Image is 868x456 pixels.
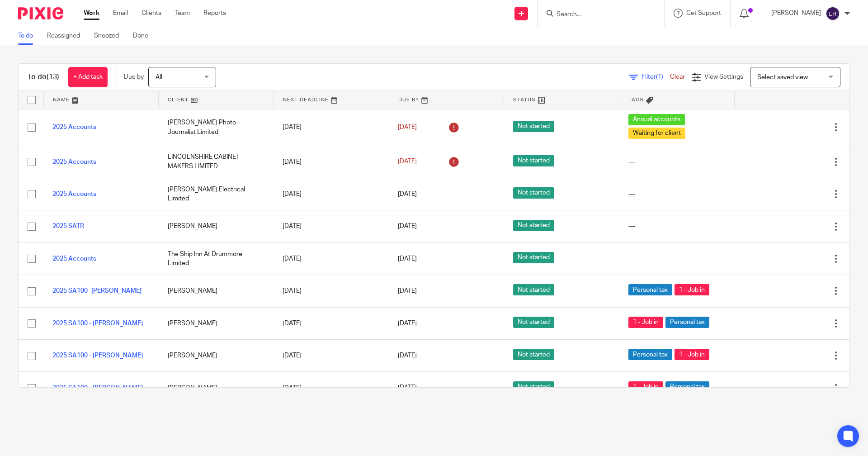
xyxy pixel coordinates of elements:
[398,159,417,165] span: [DATE]
[513,187,554,199] span: Not started
[52,288,142,294] a: 2025 SA100 -[PERSON_NAME]
[52,124,96,130] a: 2025 Accounts
[398,288,417,294] span: [DATE]
[398,256,417,262] span: [DATE]
[159,340,274,372] td: [PERSON_NAME]
[274,275,389,307] td: [DATE]
[18,7,63,19] img: Pixie
[513,349,554,360] span: Not started
[628,190,726,199] div: ---
[513,155,554,166] span: Not started
[124,72,144,81] p: Due by
[398,191,417,197] span: [DATE]
[628,128,685,139] span: Waiting for client
[656,74,663,80] span: (1)
[274,210,389,242] td: [DATE]
[274,372,389,404] td: [DATE]
[675,284,709,295] span: 1 - Job in
[159,307,274,339] td: [PERSON_NAME]
[175,9,190,18] a: Team
[628,284,672,295] span: Personal tax
[398,385,417,391] span: [DATE]
[68,67,108,87] a: + Add task
[665,381,709,393] span: Personal tax
[156,74,162,81] span: All
[628,97,644,102] span: Tags
[159,178,274,210] td: [PERSON_NAME] Electrical Limited
[771,9,821,18] p: [PERSON_NAME]
[159,109,274,146] td: [PERSON_NAME] Photo Journalist Limited
[47,27,87,45] a: Reassigned
[826,6,840,21] img: svg%3E
[133,27,155,45] a: Done
[704,74,743,80] span: View Settings
[113,9,128,18] a: Email
[274,242,389,275] td: [DATE]
[84,9,99,18] a: Work
[159,242,274,275] td: The Ship Inn At Drummore Limited
[628,254,726,263] div: ---
[52,191,96,197] a: 2025 Accounts
[665,317,709,328] span: Personal tax
[513,284,554,295] span: Not started
[513,317,554,328] span: Not started
[628,381,663,393] span: 1 - Job in
[94,27,126,45] a: Snoozed
[628,222,726,231] div: ---
[628,114,685,125] span: Annual accounts
[513,121,554,132] span: Not started
[159,210,274,242] td: [PERSON_NAME]
[274,109,389,146] td: [DATE]
[203,9,226,18] a: Reports
[556,11,637,19] input: Search
[642,74,670,80] span: Filter
[142,9,161,18] a: Clients
[757,74,808,81] span: Select saved view
[686,10,721,16] span: Get Support
[47,73,59,81] span: (13)
[52,256,96,262] a: 2025 Accounts
[52,385,143,391] a: 2025 SA100 - [PERSON_NAME]
[628,157,726,166] div: ---
[398,223,417,229] span: [DATE]
[52,159,96,165] a: 2025 Accounts
[159,372,274,404] td: [PERSON_NAME]
[274,307,389,339] td: [DATE]
[513,381,554,393] span: Not started
[513,220,554,231] span: Not started
[274,146,389,178] td: [DATE]
[52,223,84,229] a: 2025 SATR
[18,27,40,45] a: To do
[159,146,274,178] td: LINCOLNSHIRE CABINET MAKERS LIMITED
[670,74,685,80] a: Clear
[675,349,709,360] span: 1 - Job in
[398,352,417,359] span: [DATE]
[628,317,663,328] span: 1 - Job in
[52,320,143,327] a: 2025 SA100 - [PERSON_NAME]
[274,178,389,210] td: [DATE]
[398,320,417,327] span: [DATE]
[628,349,672,360] span: Personal tax
[28,72,59,82] h1: To do
[398,124,417,130] span: [DATE]
[52,352,143,359] a: 2025 SA100 - [PERSON_NAME]
[513,252,554,263] span: Not started
[159,275,274,307] td: [PERSON_NAME]
[274,340,389,372] td: [DATE]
